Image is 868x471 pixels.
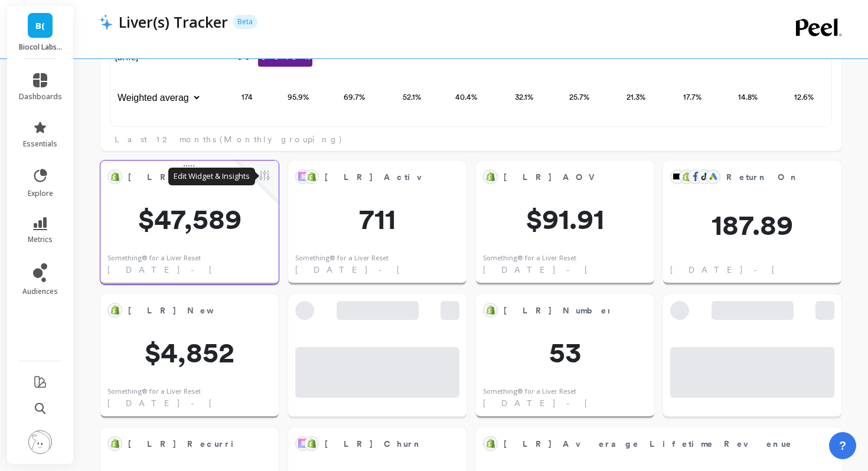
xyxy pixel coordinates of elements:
[482,89,537,106] p: 32.1%
[128,169,234,185] span: [LR] Total Sales
[295,264,471,276] span: [DATE] - [DATE]
[100,205,279,233] span: $47,589
[128,171,281,184] span: [LR] Total Sales
[483,387,576,397] div: Something® for a Liver Reset
[35,19,45,32] span: B(
[539,89,593,106] p: 25.7%
[128,438,350,450] span: [LR] Recurring Sub Sales
[426,89,481,106] p: 40.4%
[28,189,53,198] span: explore
[483,253,576,263] div: Something® for a Liver Reset
[128,436,234,452] span: [LR] Recurring Sub Sales
[839,437,846,454] span: ?
[504,171,602,184] span: [LR] AOV
[663,211,841,239] span: 187.89
[220,133,343,145] span: (Monthly grouping)
[504,169,609,185] span: [LR] AOV
[707,89,761,106] p: 14.8%
[99,14,113,30] img: header icon
[295,253,389,263] div: Something® for a Liver Reset
[504,302,609,319] span: [LR] Number of New Orders MTD
[19,92,62,102] span: dashboards
[483,264,658,276] span: [DATE] - [DATE]
[115,133,216,145] span: Last 12 months
[325,171,554,184] span: [LR] Active Subscriptions
[119,12,228,32] p: Liver(s) Tracker
[22,287,58,296] span: audiences
[28,235,53,244] span: metrics
[100,338,279,367] span: $4,852
[763,89,817,106] p: 12.6%
[476,338,654,367] span: 53
[726,169,797,185] span: Return On Advertising Spend (ROAS)
[325,438,593,450] span: [LR] Churned Subscriptions MTD
[107,253,201,263] div: Something® for a Liver Reset
[128,302,234,319] span: [LR] New Sub Sales
[107,397,283,409] span: [DATE] - [DATE]
[19,42,62,52] p: Biocol Labs (US)
[128,305,337,317] span: [LR] New Sub Sales
[829,432,856,459] button: ?
[595,89,649,106] p: 21.3%
[504,305,811,317] span: [LR] Number of New Orders MTD
[28,430,52,454] img: profile picture
[504,438,839,450] span: [LR] Average Lifetime Revenue (12M)
[651,89,705,106] p: 17.7%
[233,15,257,29] p: Beta
[504,436,797,452] span: [LR] Average Lifetime Revenue (12M)
[670,264,846,276] span: [DATE] - [DATE]
[23,139,57,149] span: essentials
[325,169,422,185] span: [LR] Active Subscriptions
[476,205,654,233] span: $91.91
[483,397,658,409] span: [DATE] - [DATE]
[288,205,466,233] span: 711
[107,264,283,276] span: [DATE] - [DATE]
[107,387,201,397] div: Something® for a Liver Reset
[325,436,422,452] span: [LR] Churned Subscriptions MTD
